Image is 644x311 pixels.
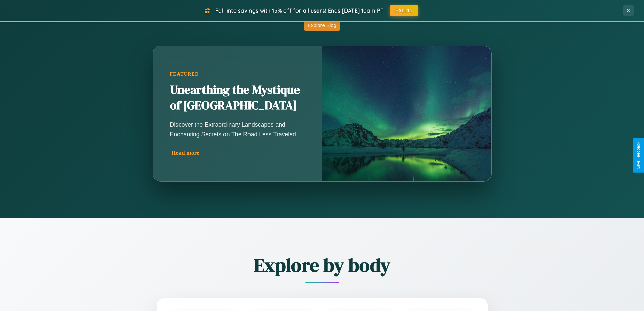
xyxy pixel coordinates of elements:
[172,149,307,156] div: Read more →
[390,5,418,16] button: FALL15
[119,252,525,278] h2: Explore by body
[636,142,641,169] div: Give Feedback
[215,7,385,14] span: Fall into savings with 15% off for all users! Ends [DATE] 10am PT.
[170,71,305,77] div: Featured
[304,19,340,31] button: Explore Blog
[170,120,305,139] p: Discover the Extraordinary Landscapes and Enchanting Secrets on The Road Less Traveled.
[170,82,305,113] h2: Unearthing the Mystique of [GEOGRAPHIC_DATA]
